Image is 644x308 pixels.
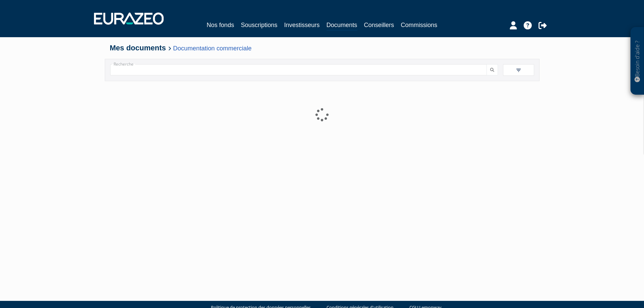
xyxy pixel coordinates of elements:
a: Commissions [401,20,437,30]
a: Documentation commerciale [173,45,252,52]
img: filter.svg [516,67,522,73]
p: Besoin d'aide ? [634,31,641,92]
a: Souscriptions [241,20,277,30]
input: Recherche [110,64,487,75]
a: Documents [327,20,357,31]
a: Nos fonds [207,20,234,30]
h4: Mes documents [110,44,534,52]
a: Conseillers [364,20,394,30]
a: Investisseurs [284,20,319,30]
img: 1732889491-logotype_eurazeo_blanc_rvb.png [94,13,164,25]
